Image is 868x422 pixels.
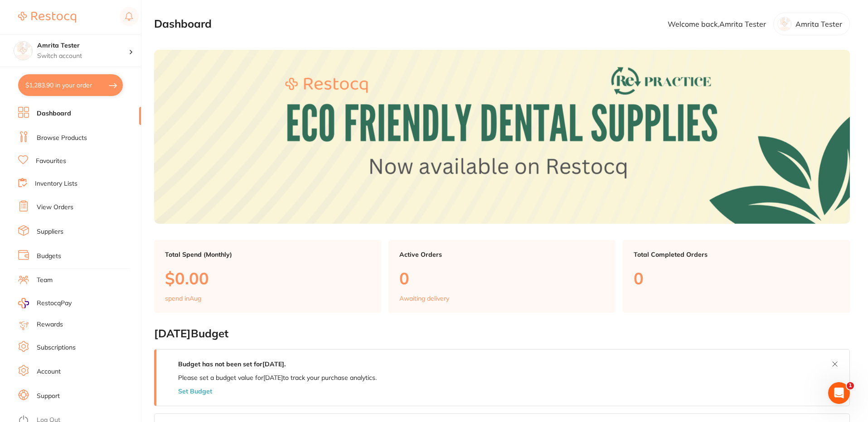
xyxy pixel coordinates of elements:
[388,240,616,313] a: Active Orders0Awaiting delivery
[18,298,72,308] a: RestocqPay
[399,295,449,302] p: Awaiting delivery
[847,382,854,389] span: 1
[37,276,53,285] a: Team
[37,392,60,401] a: Support
[634,251,839,258] p: Total Completed Orders
[165,295,201,302] p: spend in Aug
[178,374,377,381] p: Please set a budget value for [DATE] to track your purchase analytics.
[37,299,72,308] span: RestocqPay
[36,157,66,166] a: Favourites
[623,240,850,313] a: Total Completed Orders0
[37,109,71,118] a: Dashboard
[35,179,78,188] a: Inventory Lists
[154,240,381,313] a: Total Spend (Monthly)$0.00spend inAug
[37,134,87,143] a: Browse Products
[37,203,73,212] a: View Orders
[154,50,850,224] img: Dashboard
[165,251,370,258] p: Total Spend (Monthly)
[178,388,212,395] button: Set Budget
[668,20,766,28] p: Welcome back, Amrita Tester
[399,269,605,288] p: 0
[154,327,850,340] h2: [DATE] Budget
[634,269,839,288] p: 0
[165,269,370,288] p: $0.00
[828,382,850,404] iframe: Intercom live chat
[37,367,61,376] a: Account
[14,42,32,60] img: Amrita Tester
[795,20,842,28] p: Amrita Tester
[178,360,286,368] strong: Budget has not been set for [DATE] .
[154,18,212,30] h2: Dashboard
[18,12,76,23] img: Restocq Logo
[37,252,61,261] a: Budgets
[18,298,29,308] img: RestocqPay
[37,320,63,329] a: Rewards
[18,7,76,28] a: Restocq Logo
[37,52,129,61] p: Switch account
[37,41,129,50] h4: Amrita Tester
[399,251,605,258] p: Active Orders
[37,227,63,236] a: Suppliers
[18,74,123,96] button: $1,283.90 in your order
[37,343,76,352] a: Subscriptions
